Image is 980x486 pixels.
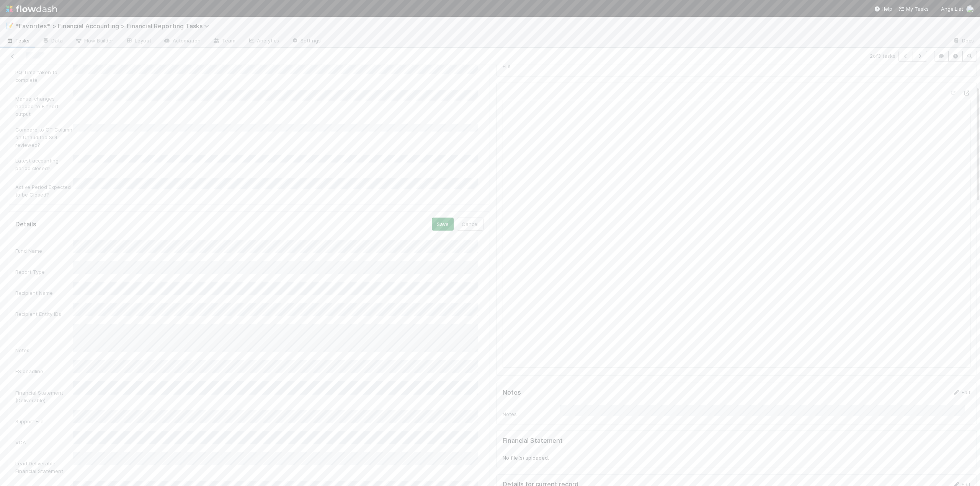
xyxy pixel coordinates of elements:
[207,35,242,47] a: Team
[15,389,73,404] div: Financial Statement (Deliverable)
[6,37,30,44] span: Tasks
[157,35,207,47] a: Automation
[432,218,454,231] button: Save
[15,346,73,354] div: Notes
[15,183,73,198] div: Active Period Expected to be Closed?
[503,389,521,397] h5: Notes
[15,221,36,228] h5: Details
[15,157,73,172] div: Latest accounting period closed?
[15,68,73,84] div: PQ Time taken to complete
[6,23,14,29] span: 📝
[966,5,974,13] img: avatar_705f3a58-2659-4f93-91ad-7a5be837418b.png
[285,35,327,47] a: Settings
[69,35,119,47] a: Flow Builder
[947,35,980,47] a: Docs
[15,310,73,318] div: Recipient Entity IDs
[503,410,560,418] div: Notes
[242,35,285,47] a: Analytics
[870,52,895,60] span: 2 of 3 tasks
[36,35,69,47] a: Data
[75,37,113,44] span: Flow Builder
[941,6,963,12] span: AngelList
[15,126,73,149] div: Compare to CT Column on Unaudited SOI reviewed?
[457,218,483,231] button: Cancel
[15,289,73,297] div: Recipient Name
[15,418,73,425] div: Support File
[15,268,73,276] div: Report Type
[15,95,73,118] div: Manual changes needed to FinPort output
[503,437,971,462] div: No file(s) uploaded.
[6,2,57,15] img: logo-inverted-e16ddd16eac7371096b0.svg
[874,5,892,13] div: Help
[15,247,73,255] div: Fund Name
[119,35,157,47] a: Layout
[15,439,73,446] div: VCA
[952,389,970,395] a: Edit
[15,367,73,375] div: FS deadline
[898,5,929,13] a: My Tasks
[15,22,213,30] span: *Favorites* > Financial Accounting > Financial Reporting Tasks
[503,437,563,445] h5: Financial Statement
[898,6,929,12] span: My Tasks
[15,460,73,475] div: Lead Deliverable Financial Statement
